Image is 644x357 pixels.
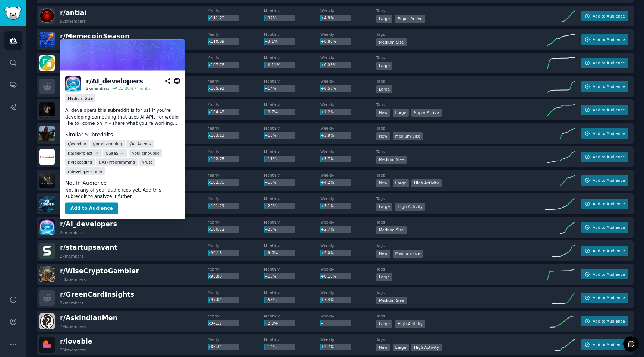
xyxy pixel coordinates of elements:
[321,86,337,91] span: +0.56%
[321,321,324,325] span: --
[376,196,545,201] dt: Tags
[376,337,545,342] dt: Tags
[593,225,625,230] span: Add to Audience
[99,159,135,165] span: r/ AskProgramming
[68,141,86,146] span: r/ webdev
[208,16,224,20] span: x111.29
[265,157,277,161] span: +11%
[581,81,628,92] button: Add to Audience
[320,126,376,131] dt: Weekly
[68,168,102,174] span: r/ developersIndia
[60,40,185,71] img: AI_developers
[208,8,264,13] dt: Yearly
[65,179,180,187] dt: Not In Audience
[208,149,264,154] dt: Yearly
[60,314,117,322] span: r/ AskIndianMen
[593,272,625,277] span: Add to Audience
[376,173,545,178] dt: Tags
[208,110,224,114] span: x104.49
[376,313,545,319] dt: Tags
[321,63,337,67] span: +0.03%
[393,109,409,117] div: Large
[60,277,86,282] div: 13k members
[376,132,390,140] div: New
[320,290,376,295] dt: Weekly
[39,313,55,329] img: AskIndianMen
[264,173,320,178] dt: Monthly
[581,58,628,68] button: Add to Audience
[581,175,628,186] button: Add to Audience
[376,15,393,23] div: Large
[393,179,409,187] div: Large
[581,105,628,115] button: Add to Audience
[264,149,320,154] dt: Monthly
[4,7,22,20] img: GummySearch logo
[106,150,119,155] span: r/ SaaS
[393,132,423,140] div: Medium Size
[320,243,376,248] dt: Weekly
[264,290,320,295] dt: Monthly
[376,297,407,304] div: Medium Size
[376,126,545,131] dt: Tags
[60,267,139,275] span: r/ WiseCryptoGambler
[593,37,625,42] span: Add to Audience
[265,227,277,231] span: +23%
[581,34,628,45] button: Add to Audience
[208,250,222,255] span: x99.13
[208,321,222,325] span: x94.17
[264,8,320,13] dt: Monthly
[593,178,625,183] span: Add to Audience
[208,196,264,201] dt: Yearly
[39,196,55,212] img: aiagents
[208,203,224,208] span: x101.29
[208,102,264,107] dt: Yearly
[581,11,628,21] button: Add to Audience
[39,219,55,235] img: AI_developers
[129,141,151,146] span: r/ AI_Agents
[60,347,86,353] div: 23k members
[68,150,93,155] span: r/ SideProject
[39,243,55,259] img: startupsavant
[321,133,334,138] span: +3.9%
[321,250,334,255] span: +2.0%
[581,316,628,326] button: Add to Audience
[39,102,55,118] img: FischRoblox
[376,266,545,272] dt: Tags
[208,39,224,44] span: x110.09
[376,149,545,154] dt: Tags
[265,250,278,255] span: +9.0%
[376,226,407,234] div: Medium Size
[60,230,83,235] div: 2k members
[265,63,280,67] span: +0.11%
[593,201,625,206] span: Add to Audience
[142,159,152,165] span: r/ rust
[376,273,393,281] div: Large
[208,243,264,248] dt: Yearly
[60,244,117,251] span: r/ startupsavant
[60,32,129,40] span: r/ MemecoinSeason
[581,152,628,162] button: Add to Audience
[376,250,390,258] div: New
[264,196,320,201] dt: Monthly
[132,150,160,155] span: r/ buildinpublic
[208,157,224,161] span: x102.78
[593,248,625,253] span: Add to Audience
[65,187,180,200] dd: Not in any of your audiences yet. Add this subreddit to analyze it futher.
[86,86,110,91] div: 2k members
[208,290,264,295] dt: Yearly
[65,107,180,127] p: AI developers this subreddit is for us! If you're developing something that uses AI APIs (or woul...
[393,344,409,351] div: Large
[320,337,376,342] dt: Weekly
[376,8,545,13] dt: Tags
[320,8,376,13] dt: Weekly
[321,203,334,208] span: +3.1%
[39,8,55,24] img: antiai
[65,94,95,102] div: Medium Size
[593,60,625,66] span: Add to Audience
[265,274,277,278] span: +13%
[208,180,224,184] span: x102.30
[320,266,376,272] dt: Weekly
[376,219,545,225] dt: Tags
[320,79,376,84] dt: Weekly
[376,62,393,70] div: Large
